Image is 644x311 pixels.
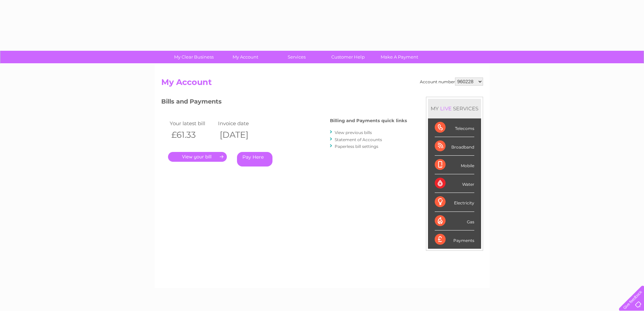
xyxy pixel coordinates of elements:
h4: Billing and Payments quick links [330,118,407,123]
td: Your latest bill [168,119,217,128]
div: Gas [435,212,474,230]
div: MY SERVICES [428,99,481,118]
a: View previous bills [335,130,372,135]
div: Broadband [435,137,474,156]
div: Account number [420,77,483,86]
td: Invoice date [216,119,265,128]
a: Statement of Accounts [335,137,382,142]
th: [DATE] [216,128,265,142]
div: Mobile [435,156,474,174]
a: Make A Payment [372,51,427,63]
h3: Bills and Payments [161,97,407,109]
th: £61.33 [168,128,217,142]
a: Paperless bill settings [335,144,378,149]
a: My Clear Business [166,51,222,63]
a: My Account [217,51,273,63]
a: Services [269,51,325,63]
a: Customer Help [320,51,376,63]
div: Electricity [435,193,474,212]
a: . [168,152,227,162]
div: Water [435,174,474,193]
div: Telecoms [435,118,474,137]
h2: My Account [161,77,483,90]
a: Pay Here [237,152,272,166]
div: LIVE [439,105,453,112]
div: Payments [435,230,474,249]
